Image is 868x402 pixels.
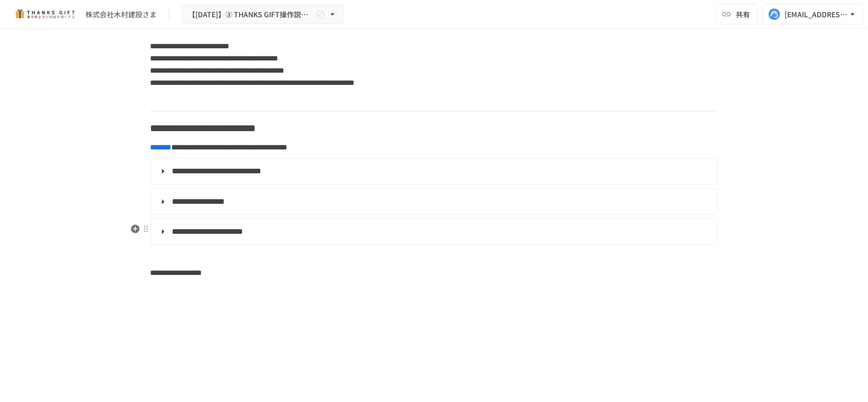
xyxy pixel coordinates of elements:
[12,6,77,22] img: mMP1OxWUAhQbsRWCurg7vIHe5HqDpP7qZo7fRoNLXQh
[762,4,864,24] button: [EMAIL_ADDRESS][DOMAIN_NAME]
[736,9,750,20] span: 共有
[182,5,344,24] button: 【[DATE]】➂ THANKS GIFT操作説明/THANKS GIFT[PERSON_NAME]
[85,9,157,20] div: 株式会社木村建設さま
[715,4,758,24] button: 共有
[785,8,848,21] div: [EMAIL_ADDRESS][DOMAIN_NAME]
[188,8,313,21] span: 【[DATE]】➂ THANKS GIFT操作説明/THANKS GIFT[PERSON_NAME]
